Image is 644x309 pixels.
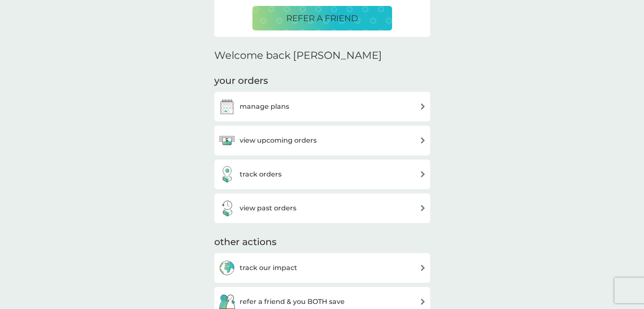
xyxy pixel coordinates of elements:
[214,50,382,62] h2: Welcome back [PERSON_NAME]
[420,265,426,271] img: arrow right
[420,298,426,305] img: arrow right
[214,236,276,249] h3: other actions
[240,135,317,146] h3: view upcoming orders
[240,262,297,273] h3: track our impact
[420,137,426,143] img: arrow right
[286,11,358,25] p: REFER A FRIEND
[240,296,345,307] h3: refer a friend & you BOTH save
[420,171,426,177] img: arrow right
[240,169,282,180] h3: track orders
[420,103,426,110] img: arrow right
[240,101,289,112] h3: manage plans
[252,6,392,30] button: REFER A FRIEND
[420,205,426,211] img: arrow right
[240,203,296,214] h3: view past orders
[214,74,268,88] h3: your orders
